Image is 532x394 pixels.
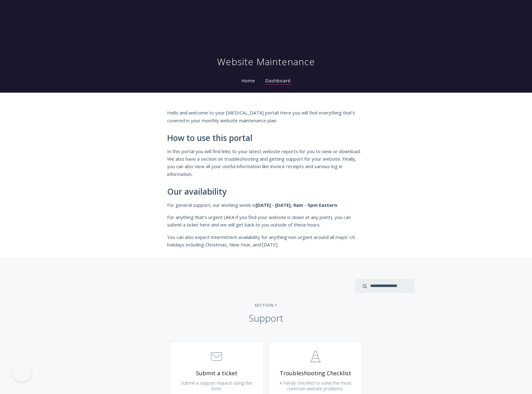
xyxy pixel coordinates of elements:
p: Hello and welcome to your [MEDICAL_DATA] portal! Here you will find everything that's covered in ... [167,109,365,124]
iframe: Toggle Customer Support [12,363,31,382]
p: For general support, our working week is . [167,201,365,209]
h2: How to use this portal [167,134,365,143]
h2: Our availability [167,187,365,197]
strong: [DATE] - [DATE], 9am - 5pm Eastern [256,202,337,208]
span: Submit a ticket [179,370,254,377]
p: In this portal you will find links to your latest website reports for you to view or download. We... [167,148,365,178]
a: Dashboard [264,78,292,85]
p: You can also expect intermittent availability for anything non-urgent around all major US holiday... [167,233,365,249]
span: Submit a support request using this form. [181,380,252,392]
input: search input [355,279,415,293]
h1: Website Maintenance [217,56,315,68]
span: A handy checklist to solve the most common website problems. [280,380,351,392]
p: For anything that's urgent (AKA if you find your website is down at any point), you can submit a ... [167,213,365,229]
span: Troubleshooting Checklist [278,370,353,377]
a: Home [240,78,256,84]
